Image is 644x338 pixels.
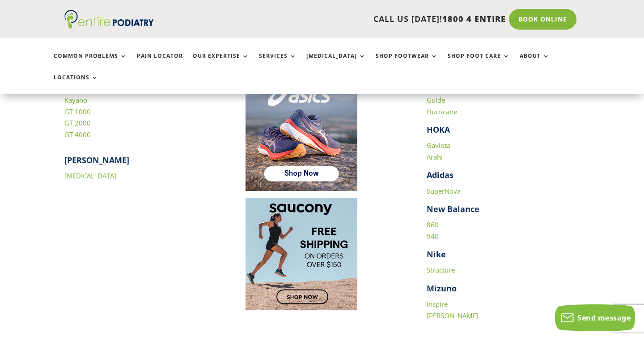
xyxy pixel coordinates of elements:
[64,155,129,165] strong: [PERSON_NAME]
[64,95,87,104] a: Kayano
[376,53,438,72] a: Shop Footwear
[427,299,448,308] a: Inspire
[427,265,455,274] a: Structure
[509,9,576,30] a: Book Online
[427,169,453,180] strong: Adidas
[427,124,450,135] strong: HOKA
[183,13,506,25] p: CALL US [DATE]!
[193,53,249,72] a: Our Expertise
[54,74,98,94] a: Locations
[448,53,510,72] a: Shop Foot Care
[427,186,461,195] a: SuperNova
[427,311,478,320] a: [PERSON_NAME]
[427,232,439,241] a: 940
[427,220,439,229] a: 860
[520,53,550,72] a: About
[577,313,631,323] span: Send message
[427,95,445,104] a: Guide
[427,249,446,260] strong: Nike
[306,53,366,72] a: [MEDICAL_DATA]
[137,53,183,72] a: Pain Locator
[427,204,479,214] strong: New Balance
[442,13,506,24] span: 1800 4 ENTIRE
[427,152,443,161] a: Arahi
[64,22,154,30] a: Entire Podiatry
[427,107,457,116] a: Hurricane
[64,171,116,180] a: [MEDICAL_DATA]
[54,53,127,72] a: Common Problems
[64,130,91,139] a: GT 4000
[64,118,91,127] a: GT 2000
[259,53,297,72] a: Services
[555,304,635,331] button: Send message
[427,283,457,294] strong: Mizuno
[64,107,91,116] a: GT 1000
[64,10,154,29] img: logo (1)
[427,141,450,150] a: Gaviota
